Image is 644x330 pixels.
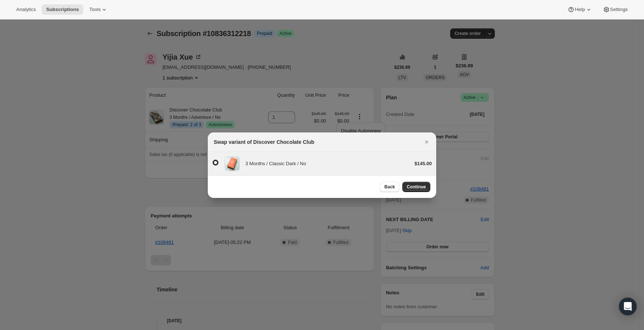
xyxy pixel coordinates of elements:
span: Back [384,184,395,190]
button: Help [563,4,596,15]
button: Close [421,137,432,147]
h2: Swap variant of Discover Chocolate Club [214,138,314,146]
span: Subscriptions [46,7,79,13]
span: Continue [407,184,426,190]
button: Subscriptions [42,4,83,15]
button: Continue [402,182,430,192]
span: Analytics [16,7,36,13]
span: Help [575,7,585,13]
div: $145.00 [414,160,432,167]
button: Back [380,182,399,192]
span: Settings [610,7,628,13]
button: Tools [85,4,112,15]
button: Settings [598,4,632,15]
div: Open Intercom Messenger [619,298,637,315]
span: Tools [89,7,101,13]
img: 3 Months / Classic Dark / No [225,156,239,171]
button: Analytics [12,4,40,15]
span: 3 Months / Classic Dark / No [245,161,306,166]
